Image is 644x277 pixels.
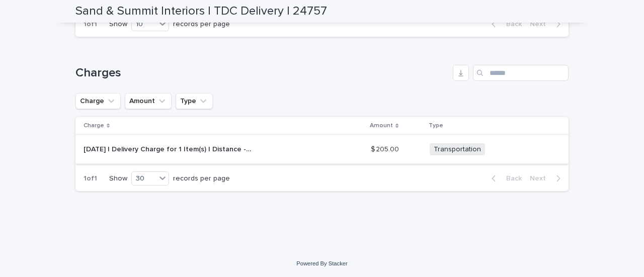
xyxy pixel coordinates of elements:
[109,20,127,29] p: Show
[500,175,522,182] span: Back
[370,120,393,131] p: Amount
[484,20,526,29] button: Back
[473,65,569,81] input: Search
[132,19,156,30] div: 10
[526,174,569,183] button: Next
[430,143,485,156] span: Transportation
[75,166,105,191] p: 1 of 1
[84,120,104,131] p: Charge
[530,175,552,182] span: Next
[371,143,401,154] p: $ 205.00
[75,4,327,19] h2: Sand & Summit Interiors | TDC Delivery | 24757
[173,20,230,29] p: records per page
[84,143,253,154] p: 2025-09-11 | Delivery Charge for 1 Item(s) | Distance - 5.4 Miles | Includes Elevator / 3rd Level...
[176,93,213,109] button: Type
[173,174,230,183] p: records per page
[484,174,526,183] button: Back
[75,135,569,164] tr: [DATE] | Delivery Charge for 1 Item(s) | Distance - 5.4 Miles | Includes Elevator / 3rd Level Sta...
[526,20,569,29] button: Next
[109,174,127,183] p: Show
[75,66,449,80] h1: Charges
[75,12,105,37] p: 1 of 1
[429,120,443,131] p: Type
[75,93,121,109] button: Charge
[125,93,172,109] button: Amount
[296,260,347,266] a: Powered By Stacker
[500,21,522,28] span: Back
[530,21,552,28] span: Next
[132,173,156,184] div: 30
